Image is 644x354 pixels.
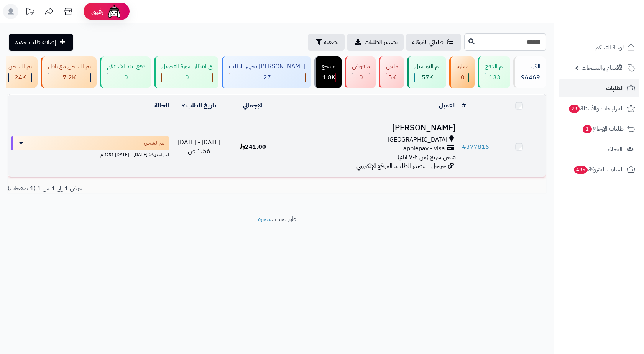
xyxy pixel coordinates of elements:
[606,83,624,94] span: الطلبات
[322,62,336,71] div: مرتجع
[8,62,32,71] div: تم الشحن
[583,125,592,133] span: 1
[582,63,624,73] span: الأقسام والمنتجات
[91,7,103,16] span: رفيق
[582,123,624,134] span: طلبات الإرجاع
[512,56,548,88] a: الكل96469
[439,101,456,110] a: العميل
[457,73,468,82] div: 0
[107,4,122,19] img: ai-face.png
[521,73,540,82] span: 96469
[178,138,220,156] span: [DATE] - [DATE] 1:56 ص
[229,73,305,82] div: 27
[485,73,504,82] div: 133
[608,144,623,155] span: العملاء
[98,56,153,88] a: دفع عند الاستلام 0
[461,73,465,82] span: 0
[388,73,396,82] span: 5K
[185,73,189,82] span: 0
[20,4,39,21] a: تحديثات المنصة
[457,62,469,71] div: معلق
[559,120,639,138] a: طلبات الإرجاع1
[9,73,31,82] div: 24019
[324,38,338,47] span: تصفية
[365,38,398,47] span: تصدير الطلبات
[476,56,512,88] a: تم الدفع 133
[403,144,445,153] span: applepay - visa
[15,73,26,82] span: 24K
[2,184,277,193] div: عرض 1 إلى 1 من 1 (1 صفحات)
[388,135,447,144] span: [GEOGRAPHIC_DATA]
[377,56,406,88] a: ملغي 5K
[263,73,271,82] span: 27
[415,73,440,82] div: 57031
[356,161,446,171] span: جوجل - مصدر الطلب: الموقع الإلكتروني
[574,166,588,174] span: 435
[240,142,266,151] span: 241.00
[11,150,169,158] div: اخر تحديث: [DATE] - [DATE] 1:51 م
[573,164,624,175] span: السلات المتروكة
[422,73,433,82] span: 57K
[343,56,377,88] a: مرفوض 0
[406,56,448,88] a: تم التوصيل 57K
[595,42,624,53] span: لوحة التحكم
[162,73,212,82] div: 0
[161,62,213,71] div: في انتظار صورة التحويل
[559,140,639,158] a: العملاء
[559,99,639,118] a: المراجعات والأسئلة23
[322,73,335,82] div: 1841
[412,38,444,47] span: طلباتي المُوكلة
[283,123,456,132] h3: [PERSON_NAME]
[229,62,306,71] div: [PERSON_NAME] تجهيز الطلب
[308,34,345,51] button: تصفية
[48,62,91,71] div: تم الشحن مع ناقل
[352,62,370,71] div: مرفوض
[462,142,466,151] span: #
[448,56,476,88] a: معلق 0
[559,160,639,179] a: السلات المتروكة435
[521,62,540,71] div: الكل
[386,62,398,71] div: ملغي
[243,101,262,110] a: الإجمالي
[386,73,398,82] div: 4997
[153,56,220,88] a: في انتظار صورة التحويل 0
[406,34,461,51] a: طلباتي المُوكلة
[124,73,128,82] span: 0
[347,34,404,51] a: تصدير الطلبات
[359,73,363,82] span: 0
[258,214,272,224] a: متجرة
[352,73,370,82] div: 0
[39,56,98,88] a: تم الشحن مع ناقل 7.2K
[9,34,73,51] a: إضافة طلب جديد
[398,153,456,162] span: شحن سريع (من ٢-٧ ايام)
[144,139,164,147] span: تم الشحن
[462,101,466,110] a: #
[182,101,217,110] a: تاريخ الطلب
[462,142,489,151] a: #377816
[322,73,335,82] span: 1.8K
[485,62,504,71] div: تم الدفع
[313,56,343,88] a: مرتجع 1.8K
[559,38,639,57] a: لوحة التحكم
[48,73,90,82] div: 7222
[107,62,145,71] div: دفع عند الاستلام
[15,38,56,47] span: إضافة طلب جديد
[220,56,313,88] a: [PERSON_NAME] تجهيز الطلب 27
[107,73,145,82] div: 0
[559,79,639,97] a: الطلبات
[568,103,624,114] span: المراجعات والأسئلة
[63,73,76,82] span: 7.2K
[489,73,501,82] span: 133
[414,62,440,71] div: تم التوصيل
[154,101,169,110] a: الحالة
[569,105,580,113] span: 23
